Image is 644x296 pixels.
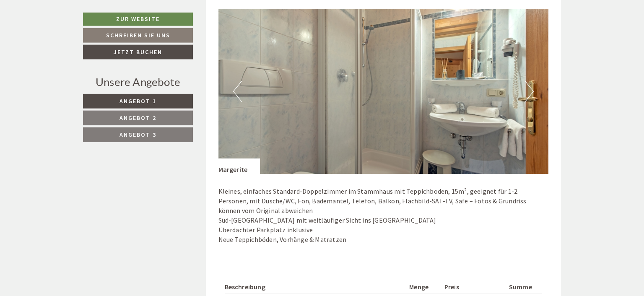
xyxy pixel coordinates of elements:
[83,74,193,90] div: Unsere Angebote
[83,28,193,43] a: Schreiben Sie uns
[119,114,156,122] span: Angebot 2
[119,97,156,105] span: Angebot 1
[506,280,542,293] th: Summe
[13,25,133,31] div: [GEOGRAPHIC_DATA]
[83,13,193,26] a: Zur Website
[119,131,156,138] span: Angebot 3
[218,9,549,174] img: image
[145,7,186,21] div: Dienstag
[218,187,549,244] p: Kleines, einfaches Standard-Doppelzimmer im Stammhaus mit Teppichboden, 15m², geeignet für 1-2 Pe...
[233,81,242,102] button: Previous
[225,280,406,293] th: Beschreibung
[7,23,137,49] div: Guten Tag, wie können wir Ihnen helfen?
[525,81,534,102] button: Next
[280,221,330,236] button: Senden
[441,280,506,293] th: Preis
[13,41,133,47] small: 22:50
[406,280,441,293] th: Menge
[218,158,260,174] div: Margerite
[83,45,193,60] a: Jetzt buchen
